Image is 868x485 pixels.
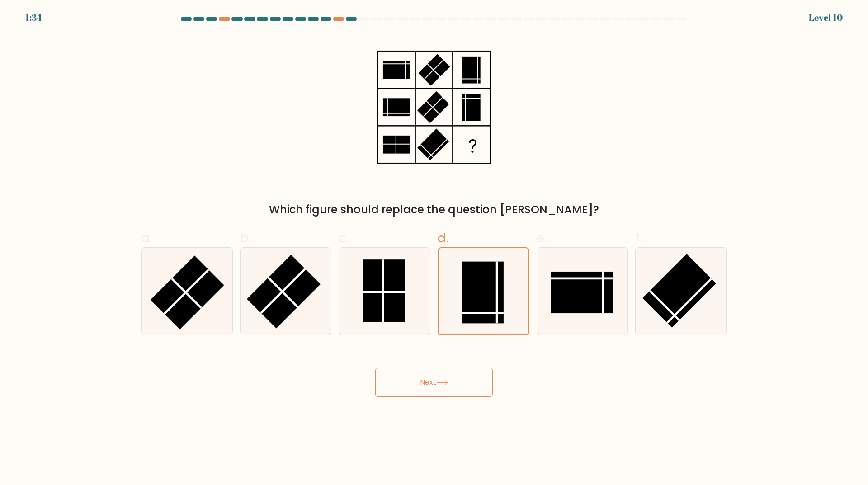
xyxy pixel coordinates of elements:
[339,229,349,247] span: c.
[809,11,843,24] div: Level 10
[240,229,251,247] span: b.
[25,11,42,24] div: 1:34
[375,368,493,397] button: Next
[438,229,448,247] span: d.
[635,229,642,247] span: f.
[146,202,722,218] div: Which figure should replace the question [PERSON_NAME]?
[537,229,547,247] span: e.
[141,229,152,247] span: a.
